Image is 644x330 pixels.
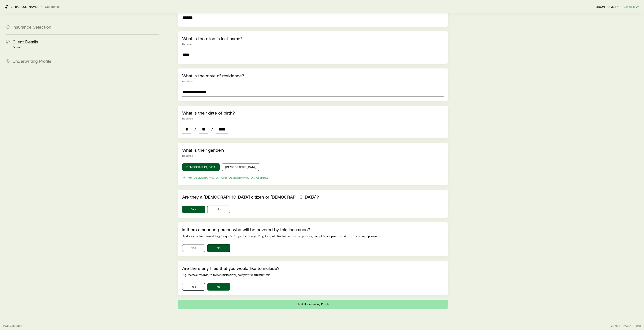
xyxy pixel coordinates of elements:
[182,244,205,252] button: Yes
[6,25,9,29] span: 1
[207,244,230,252] button: No
[6,59,9,63] span: 3
[15,5,38,9] p: [PERSON_NAME]
[182,43,443,46] div: Required
[182,175,268,180] button: For [DEMOGRAPHIC_DATA] or [DEMOGRAPHIC_DATA] clients
[182,80,443,83] div: Required
[182,163,220,171] button: [DEMOGRAPHIC_DATA]
[611,324,620,327] a: Licenses
[621,324,622,327] span: •
[13,39,38,44] span: Client Details
[6,40,9,43] span: 2
[207,283,230,291] button: No
[182,117,443,120] div: Required
[593,5,620,9] button: [PERSON_NAME]
[207,206,230,213] button: No
[182,266,443,271] p: Are there any files that you would like to include?
[188,176,268,179] div: For [DEMOGRAPHIC_DATA] or [DEMOGRAPHIC_DATA] clients
[182,283,205,291] button: Yes
[182,110,443,115] p: What is their date of birth?
[182,206,205,213] button: Yes
[593,5,620,9] p: [PERSON_NAME]
[13,58,51,64] span: Underwriting Profile
[210,126,214,132] span: /
[182,154,443,157] div: Required
[182,273,443,277] p: E.g. medical records, in force illustrations, competitive illustrations
[632,324,633,327] span: •
[635,324,641,327] a: Terms
[182,36,443,41] p: What is the client's last name?
[182,147,443,153] p: What is their gender?
[182,73,443,78] p: What is the state of residence?
[623,5,639,9] button: Get help
[13,24,51,30] span: Insurance Selection
[182,194,443,200] p: Are they a [DEMOGRAPHIC_DATA] citizen or [DEMOGRAPHIC_DATA]?
[178,300,448,309] button: Next: Underwriting Profile
[13,46,159,49] p: Current
[222,163,259,171] button: [DEMOGRAPHIC_DATA]
[624,324,631,327] a: Privacy
[182,234,443,238] p: Add a secondary insured to get a quote for joint coverage. To get a quote for two individual poli...
[45,5,60,9] button: Get quotes
[193,126,198,132] span: /
[3,324,22,327] p: © 2025 Modern Life
[182,227,443,232] p: Is there a second person who will be covered by this insurance?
